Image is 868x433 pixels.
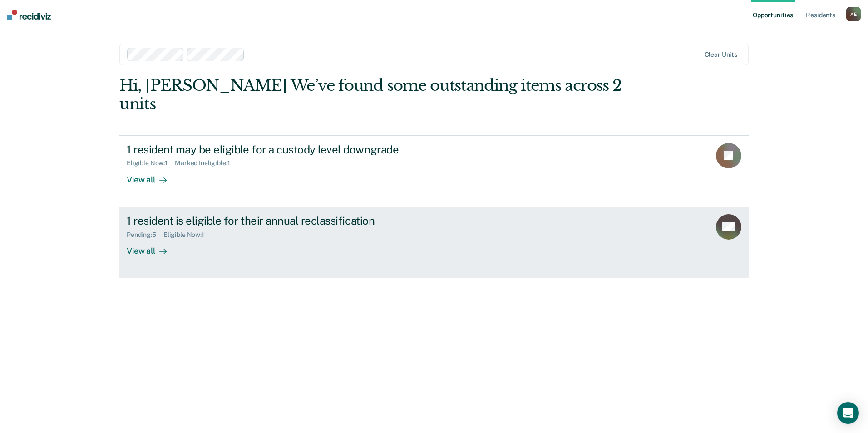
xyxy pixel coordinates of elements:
[119,76,623,113] div: Hi, [PERSON_NAME] We’ve found some outstanding items across 2 units
[837,402,859,424] div: Open Intercom Messenger
[119,207,749,278] a: 1 resident is eligible for their annual reclassificationPending:5Eligible Now:1View all
[127,214,445,227] div: 1 resident is eligible for their annual reclassification
[127,143,445,156] div: 1 resident may be eligible for a custody level downgrade
[705,51,738,59] div: Clear units
[127,167,178,185] div: View all
[119,135,749,207] a: 1 resident may be eligible for a custody level downgradeEligible Now:1Marked Ineligible:1View all
[163,231,212,239] div: Eligible Now : 1
[175,159,237,167] div: Marked Ineligible : 1
[127,231,163,239] div: Pending : 5
[7,10,51,20] img: Recidiviz
[127,238,178,256] div: View all
[846,7,861,21] button: AE
[846,7,861,21] div: A E
[127,159,175,167] div: Eligible Now : 1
